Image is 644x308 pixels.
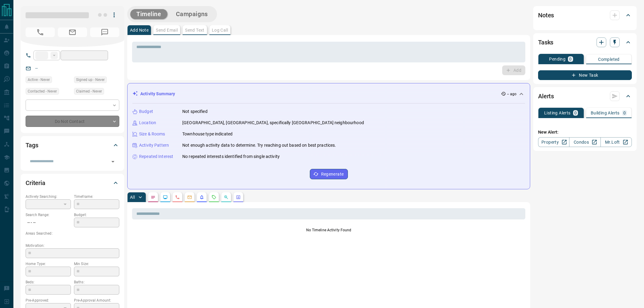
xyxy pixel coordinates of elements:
p: Repeated Interest [139,153,173,160]
svg: Emails [187,195,192,200]
p: Search Range: [26,212,71,218]
div: Do Not Contact [26,116,119,127]
p: Pending [549,57,565,61]
p: Motivation: [26,243,119,248]
a: Condos [569,137,600,147]
svg: Opportunities [224,195,229,200]
p: Budget [139,108,153,115]
p: Not enough activity data to determine. Try reaching out based on best practices. [182,142,336,149]
button: Timeline [130,9,167,19]
svg: Calls [175,195,180,200]
span: Claimed - Never [76,88,102,94]
div: Activity Summary-- ago [132,88,525,100]
p: 0 [623,111,626,115]
span: No Email [58,27,87,37]
p: [GEOGRAPHIC_DATA], [GEOGRAPHIC_DATA], specifically [GEOGRAPHIC_DATA] neighbourhood [182,120,364,126]
p: Home Type: [26,261,71,267]
p: Areas Searched: [26,231,119,236]
a: Property [538,137,569,147]
p: Building Alerts [591,111,620,115]
span: Active - Never [28,77,50,83]
p: Beds: [26,279,71,285]
svg: Lead Browsing Activity [163,195,168,200]
button: Campaigns [170,9,214,19]
div: Criteria [26,176,119,190]
p: Add Note [130,28,149,32]
p: No repeated interests identified from single activity [182,153,280,160]
p: New Alert: [538,129,632,135]
h2: Criteria [26,178,45,188]
p: Townhouse type indicated [182,131,233,137]
p: Activity Pattern [139,142,169,149]
svg: Listing Alerts [199,195,204,200]
p: Not specified [182,108,208,115]
p: Timeframe: [74,194,119,199]
h2: Notes [538,10,554,20]
span: No Number [26,27,55,37]
button: Regenerate [310,169,348,179]
p: Min Size: [74,261,119,267]
a: Mr.Loft [600,137,632,147]
a: -- [35,66,38,71]
svg: Agent Actions [236,195,241,200]
h2: Alerts [538,91,554,101]
p: No Timeline Activity Found [132,227,525,233]
svg: Requests [212,195,216,200]
p: 0 [569,57,572,61]
div: Notes [538,8,632,23]
p: -- ago [507,91,516,97]
span: Signed up - Never [76,77,105,83]
button: Open [109,157,117,166]
p: Activity Summary [140,91,175,97]
p: 0 [574,111,577,115]
p: Size & Rooms [139,131,165,137]
p: All [130,195,135,199]
div: Tags [26,138,119,152]
span: No Number [90,27,119,37]
div: Alerts [538,89,632,103]
h2: Tags [26,140,38,150]
h2: Tasks [538,37,553,47]
p: Pre-Approved: [26,298,71,303]
p: Listing Alerts [544,111,571,115]
div: Tasks [538,35,632,50]
p: Completed [598,57,620,61]
p: Pre-Approval Amount: [74,298,119,303]
p: Location [139,120,156,126]
p: Baths: [74,279,119,285]
svg: Notes [151,195,156,200]
span: Contacted - Never [28,88,57,94]
p: -- - -- [26,218,71,228]
p: Actively Searching: [26,194,71,199]
p: Budget: [74,212,119,218]
button: New Task [538,70,632,80]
